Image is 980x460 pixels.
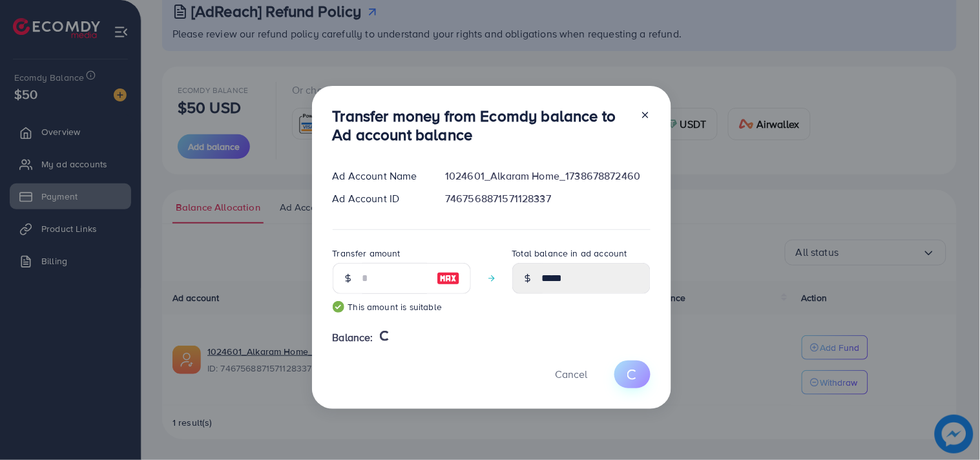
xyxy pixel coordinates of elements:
div: 7467568871571128337 [435,191,660,206]
div: 1024601_Alkaram Home_1738678872460 [435,169,660,183]
h3: Transfer money from Ecomdy balance to Ad account balance [333,107,630,144]
label: Total balance in ad account [512,247,627,260]
span: Cancel [556,367,588,381]
button: Cancel [539,361,604,388]
img: image [437,271,460,286]
div: Ad Account ID [322,191,435,206]
span: Balance: [333,330,373,345]
label: Transfer amount [333,247,401,260]
div: Ad Account Name [322,169,435,183]
small: This amount is suitable [333,300,471,313]
img: guide [333,301,344,313]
